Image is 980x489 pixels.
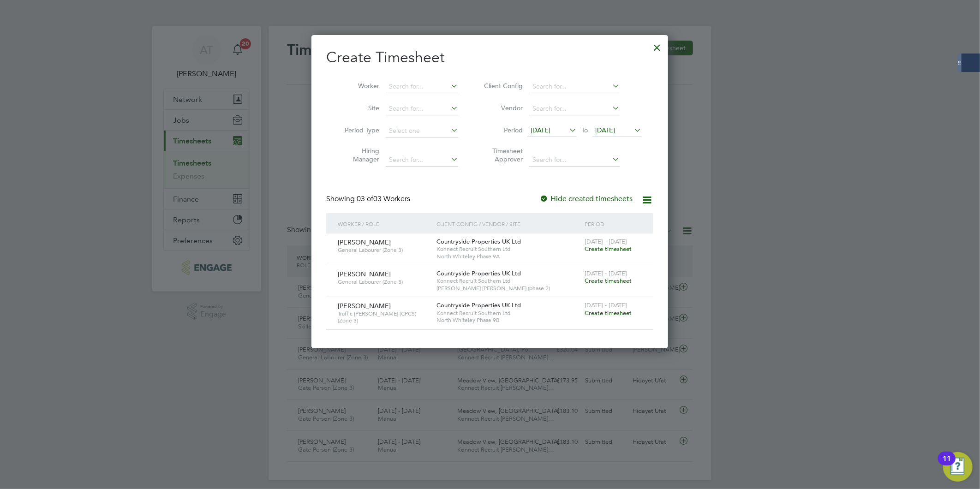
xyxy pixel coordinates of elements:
[338,238,391,246] span: [PERSON_NAME]
[335,213,434,234] div: Worker / Role
[386,102,458,115] input: Search for...
[386,154,458,167] input: Search for...
[596,126,615,134] span: [DATE]
[326,194,412,204] div: Showing
[585,309,632,317] span: Create timesheet
[481,126,523,134] label: Period
[434,213,582,234] div: Client Config / Vendor / Site
[436,245,580,253] span: Konnect Recruit Southern Ltd
[338,104,379,112] label: Site
[529,80,620,93] input: Search for...
[529,154,620,167] input: Search for...
[585,245,632,253] span: Create timesheet
[357,194,373,203] span: 03 of
[357,194,410,203] span: 03 Workers
[436,310,580,317] span: Konnect Recruit Southern Ltd
[481,104,523,112] label: Vendor
[338,147,379,163] label: Hiring Manager
[539,194,633,203] label: Hide created timesheets
[481,82,523,90] label: Client Config
[585,301,627,309] span: [DATE] - [DATE]
[436,277,580,285] span: Konnect Recruit Southern Ltd
[326,48,653,67] h2: Create Timesheet
[338,302,391,310] span: [PERSON_NAME]
[481,147,523,163] label: Timesheet Approver
[436,238,521,245] span: Countryside Properties UK Ltd
[582,213,644,234] div: Period
[585,238,627,245] span: [DATE] - [DATE]
[436,285,580,292] span: [PERSON_NAME] [PERSON_NAME] (phase 2)
[585,269,627,277] span: [DATE] - [DATE]
[436,316,580,324] span: North Whiteley Phase 9B
[943,452,973,482] button: Open Resource Center, 11 new notifications
[338,82,379,90] label: Worker
[338,246,430,254] span: General Labourer (Zone 3)
[436,269,521,277] span: Countryside Properties UK Ltd
[529,102,620,115] input: Search for...
[338,310,430,324] span: Traffic [PERSON_NAME] (CPCS) (Zone 3)
[386,125,458,137] input: Select one
[436,301,521,309] span: Countryside Properties UK Ltd
[585,277,632,285] span: Create timesheet
[579,124,591,136] span: To
[943,459,951,471] div: 11
[531,126,550,134] span: [DATE]
[436,253,580,260] span: North Whiteley Phase 9A
[338,278,430,286] span: General Labourer (Zone 3)
[338,126,379,134] label: Period Type
[386,80,458,93] input: Search for...
[338,270,391,278] span: [PERSON_NAME]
